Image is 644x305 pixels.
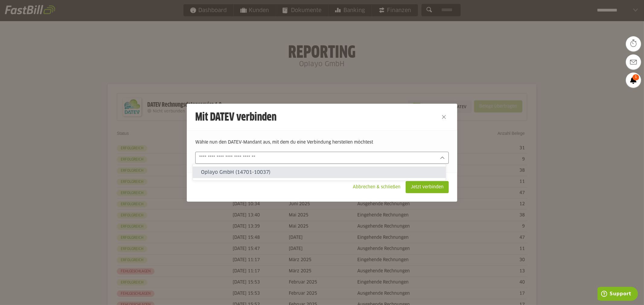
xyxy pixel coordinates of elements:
iframe: Opens a widget where you can find more information [598,287,638,302]
sl-button: Abbrechen & schließen [348,181,406,193]
sl-option: Oplayo GmbH (14701-10037) [193,167,446,178]
sl-button: Jetzt verbinden [406,181,449,193]
a: 1 [626,73,641,88]
p: Wähle nun den DATEV-Mandant aus, mit dem du eine Verbindung herstellen möchtest [195,139,449,146]
span: 1 [633,74,639,80]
